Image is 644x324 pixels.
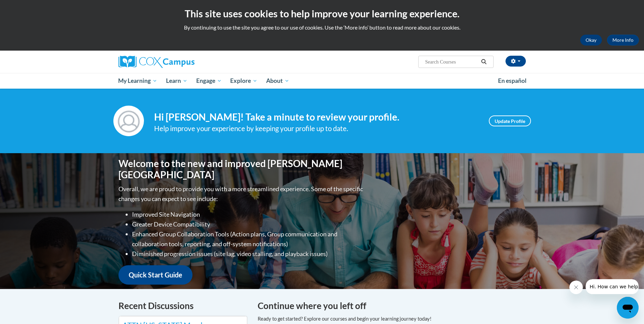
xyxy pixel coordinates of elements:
a: Learn [162,73,192,89]
li: Enhanced Group Collaboration Tools (Action plans, Group communication and collaboration tools, re... [132,229,365,249]
span: Engage [196,77,222,85]
li: Diminished progression issues (site lag, video stalling, and playback issues) [132,249,365,259]
a: More Info [607,35,639,46]
a: En español [494,74,531,88]
iframe: Message from company [586,279,639,294]
h1: Welcome to the new and improved [PERSON_NAME][GEOGRAPHIC_DATA] [118,158,365,181]
a: Quick Start Guide [118,265,192,285]
span: Hi. How can we help? [4,5,55,10]
h4: Hi [PERSON_NAME]! Take a minute to review your profile. [154,111,479,123]
a: Update Profile [489,115,531,126]
button: Search [479,58,489,66]
a: Explore [226,73,262,89]
input: Search Courses [424,58,479,66]
h2: This site uses cookies to help improve your learning experience. [5,7,639,20]
span: En español [498,77,527,84]
h4: Recent Discussions [118,299,247,312]
a: Engage [192,73,226,89]
button: Account Settings [505,56,526,67]
img: Profile Image [113,106,144,136]
a: Cox Campus [118,56,247,68]
span: Learn [166,77,187,85]
button: Okay [580,35,602,46]
a: My Learning [114,73,162,89]
p: Overall, we are proud to provide you with a more streamlined experience. Some of the specific cha... [118,184,365,204]
span: About [266,77,289,85]
div: Main menu [108,73,536,89]
iframe: Close message [569,281,583,294]
h4: Continue where you left off [258,299,526,312]
a: About [262,73,294,89]
li: Greater Device Compatibility [132,219,365,229]
li: Improved Site Navigation [132,210,365,219]
img: Cox Campus [118,56,195,68]
span: Explore [230,77,257,85]
span: My Learning [118,77,157,85]
p: By continuing to use the site you agree to our use of cookies. Use the ‘More info’ button to read... [5,24,639,31]
div: Help improve your experience by keeping your profile up to date. [154,123,479,134]
iframe: Button to launch messaging window [617,297,639,319]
